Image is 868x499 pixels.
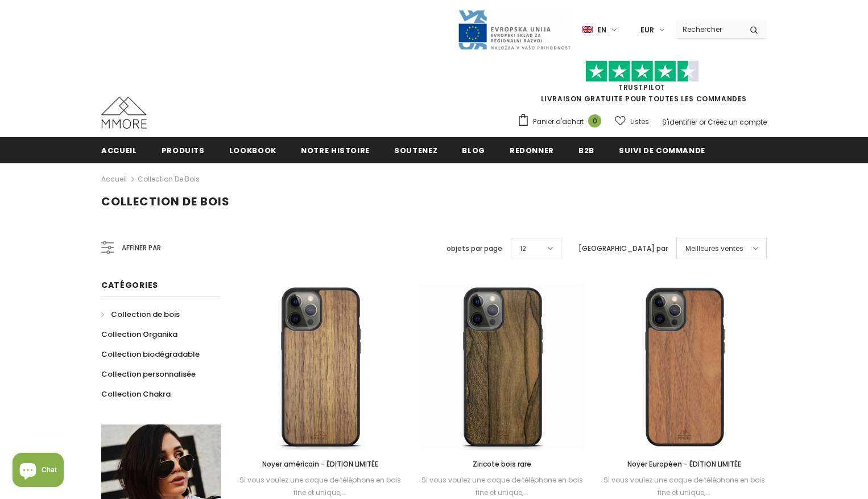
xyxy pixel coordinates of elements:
[101,364,196,384] a: Collection personnalisée
[101,145,137,156] span: Accueil
[533,116,584,127] span: Panier d'achat
[394,145,437,156] span: soutenez
[630,116,649,127] span: Listes
[462,145,485,156] span: Blog
[101,172,127,186] a: Accueil
[517,65,767,104] span: LIVRAISON GRATUITE POUR TOUTES LES COMMANDES
[101,324,177,344] a: Collection Organika
[585,60,699,83] img: Faites confiance aux étoiles pilotes
[394,137,437,163] a: soutenez
[578,145,594,156] span: B2B
[301,137,370,163] a: Notre histoire
[578,137,594,163] a: B2B
[122,242,161,254] span: Affiner par
[597,24,606,36] span: en
[462,137,485,163] a: Blog
[162,145,205,156] span: Produits
[685,243,743,254] span: Meilleures ventes
[101,137,137,163] a: Accueil
[229,145,276,156] span: Lookbook
[229,137,276,163] a: Lookbook
[619,137,705,163] a: Suivi de commande
[662,117,697,127] a: S'identifier
[101,369,196,380] span: Collection personnalisée
[101,279,158,291] span: Catégories
[602,474,767,499] div: Si vous voulez une coque de téléphone en bois fine et unique,...
[602,458,767,471] a: Noyer Européen - ÉDITION LIMITÉE
[238,474,403,499] div: Si vous voulez une coque de téléphone en bois fine et unique,...
[510,137,554,163] a: Redonner
[582,25,593,35] img: i-lang-1.png
[262,459,378,469] span: Noyer américain - ÉDITION LIMITÉE
[420,474,585,499] div: Si vous voulez une coque de téléphone en bois fine et unique,...
[520,243,526,254] span: 12
[101,344,200,364] a: Collection biodégradable
[101,304,180,324] a: Collection de bois
[618,83,666,92] a: TrustPilot
[699,117,706,127] span: or
[510,145,554,156] span: Redonner
[9,453,67,490] inbox-online-store-chat: Shopify online store chat
[588,114,601,127] span: 0
[708,117,767,127] a: Créez un compte
[578,243,668,254] label: [GEOGRAPHIC_DATA] par
[138,174,200,184] a: Collection de bois
[101,384,171,404] a: Collection Chakra
[457,24,571,34] a: Javni Razpis
[615,112,649,131] a: Listes
[238,458,403,471] a: Noyer américain - ÉDITION LIMITÉE
[101,389,171,399] span: Collection Chakra
[640,24,654,36] span: EUR
[101,97,147,129] img: Cas MMORE
[162,137,205,163] a: Produits
[420,458,585,471] a: Ziricote bois rare
[676,21,741,38] input: Search Site
[447,243,502,254] label: objets par page
[627,459,741,469] span: Noyer Européen - ÉDITION LIMITÉE
[473,459,531,469] span: Ziricote bois rare
[517,113,607,130] a: Panier d'achat 0
[111,309,180,320] span: Collection de bois
[457,9,571,51] img: Javni Razpis
[101,329,177,340] span: Collection Organika
[101,349,200,360] span: Collection biodégradable
[101,193,230,209] span: Collection de bois
[619,145,705,156] span: Suivi de commande
[301,145,370,156] span: Notre histoire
